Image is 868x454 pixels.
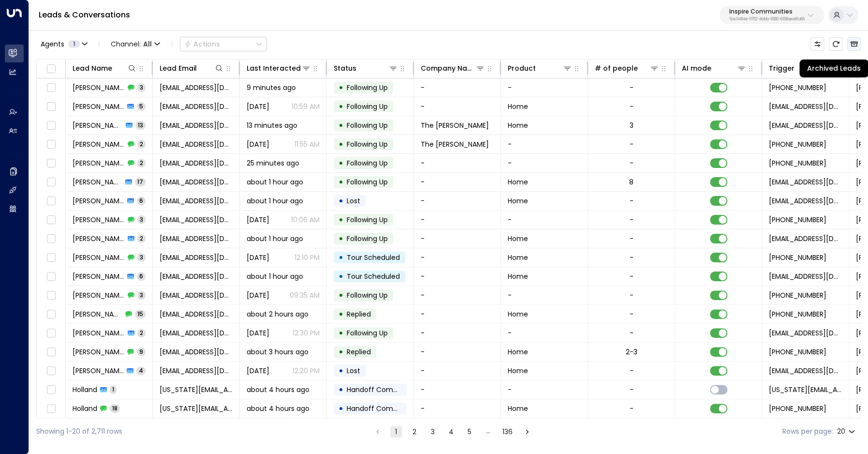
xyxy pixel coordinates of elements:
[137,83,146,91] span: 3
[421,121,489,130] span: The Meadows
[501,380,588,399] td: -
[630,253,633,262] div: -
[45,214,57,226] span: Toggle select row
[769,366,842,376] span: noreply@masselemental.com
[414,286,501,304] td: -
[338,363,343,379] div: •
[347,272,400,281] span: Tour Scheduled
[73,234,125,243] span: Lucas Langdon
[338,136,343,152] div: •
[45,403,57,415] span: Toggle select row
[414,248,501,267] td: -
[338,268,343,285] div: •
[137,291,146,299] span: 3
[501,154,588,172] td: -
[595,62,638,74] div: # of people
[414,229,501,248] td: -
[769,62,833,74] div: Trigger
[630,290,633,300] div: -
[630,139,633,149] div: -
[338,79,343,96] div: •
[414,324,501,342] td: -
[630,309,633,319] div: -
[347,328,388,338] span: Following Up
[508,62,536,74] div: Product
[73,177,122,187] span: Victoria Ortiz
[247,158,299,168] span: 25 minutes ago
[508,404,528,413] span: Home
[414,154,501,172] td: -
[291,215,320,225] p: 10:06 AM
[445,426,457,438] button: Go to page 4
[338,212,343,228] div: •
[769,347,826,357] span: +19567571576
[247,177,303,187] span: about 1 hour ago
[45,63,57,75] span: Toggle select all
[500,426,515,438] button: Go to page 136
[137,140,146,148] span: 2
[338,400,343,417] div: •
[247,404,309,413] span: about 4 hours ago
[160,177,233,187] span: vickerz94@gmail.com
[769,215,826,225] span: +16127497482
[160,272,233,281] span: bulibarri28@icloud.com
[73,253,125,262] span: Lucas Langdon
[160,385,233,394] span: vermont@bex.net
[427,426,439,438] button: Go to page 3
[338,193,343,209] div: •
[36,37,91,51] button: Agents1
[630,404,633,413] div: -
[630,272,633,281] div: -
[293,366,320,376] p: 12:20 PM
[501,135,588,153] td: -
[769,158,826,168] span: +13137287617
[508,366,528,376] span: Home
[769,404,826,413] span: +14193574455
[247,309,309,319] span: about 2 hours ago
[184,40,220,48] div: Actions
[347,177,388,187] span: Following Up
[73,62,137,74] div: Lead Name
[137,159,146,167] span: 2
[414,173,501,191] td: -
[160,121,233,130] span: laceyb46@gmail.com
[501,78,588,97] td: -
[421,139,489,149] span: The Meadows
[371,425,533,438] nav: pagination navigation
[769,290,826,300] span: +18622985975
[347,196,360,206] span: Lost
[45,384,57,396] span: Toggle select row
[682,62,711,74] div: AI mode
[630,328,633,338] div: -
[810,37,824,51] button: Customize
[45,365,57,377] span: Toggle select row
[829,37,842,51] span: Refresh
[414,97,501,116] td: -
[41,41,64,47] span: Agents
[482,426,494,438] div: …
[45,327,57,339] span: Toggle select row
[247,102,269,111] span: Sep 14, 2025
[508,62,572,74] div: Product
[293,328,320,338] p: 12:30 PM
[347,215,388,225] span: Following Up
[769,234,842,243] span: noreply@masselemental.com
[45,82,57,94] span: Toggle select row
[630,215,633,225] div: -
[107,37,164,51] span: Channel:
[160,234,233,243] span: langzbiz@yahoo.com
[769,196,842,206] span: noreply@masselemental.com
[769,83,826,92] span: +16788761026
[160,253,233,262] span: langzbiz@yahoo.com
[769,121,842,130] span: noreply@masselemental.com
[247,62,311,74] div: Last Interacted
[160,139,233,149] span: laceyb46@gmail.com
[847,37,861,51] button: Archived Leads
[135,310,146,318] span: 15
[338,98,343,115] div: •
[338,287,343,303] div: •
[630,102,633,111] div: -
[160,347,233,357] span: jenngonz43@gmail.com
[45,233,57,245] span: Toggle select row
[160,62,197,74] div: Lead Email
